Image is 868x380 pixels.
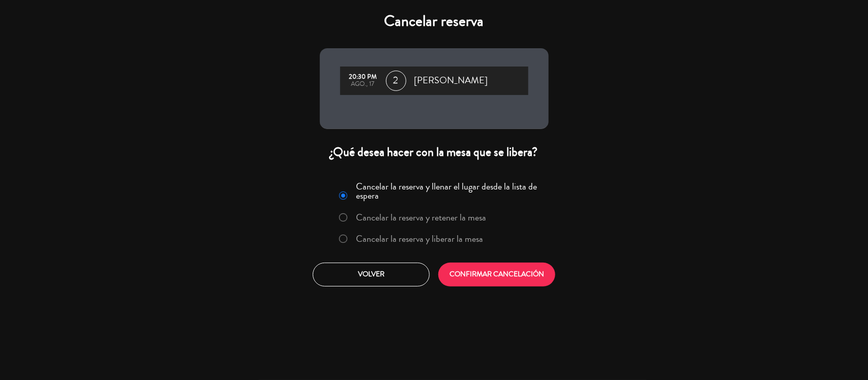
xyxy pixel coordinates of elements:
[313,263,430,287] button: Volver
[438,263,555,287] button: CONFIRMAR CANCELACIÓN
[356,182,542,200] label: Cancelar la reserva y llenar el lugar desde la lista de espera
[320,144,549,160] div: ¿Qué desea hacer con la mesa que se libera?
[320,12,549,30] h4: Cancelar reserva
[345,74,381,81] div: 20:30 PM
[356,213,486,222] label: Cancelar la reserva y retener la mesa
[345,81,381,88] div: ago., 17
[414,73,488,88] span: [PERSON_NAME]
[386,71,406,91] span: 2
[356,234,483,243] label: Cancelar la reserva y liberar la mesa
